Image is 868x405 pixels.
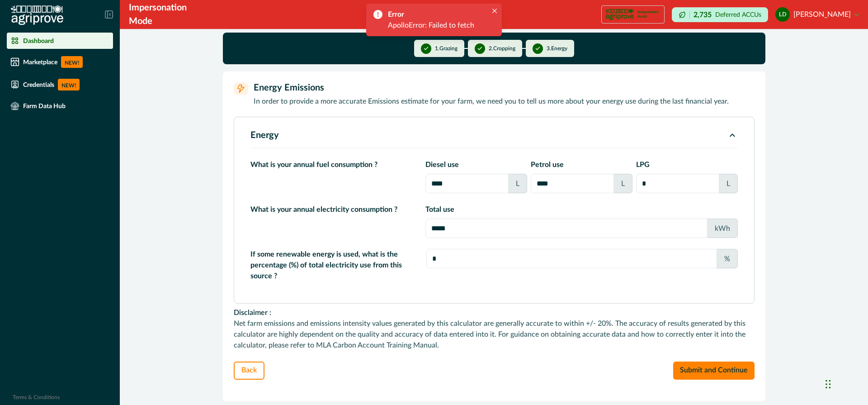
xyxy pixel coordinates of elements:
[414,40,464,57] button: 1.Grazing
[489,5,500,16] button: Close
[613,174,632,193] div: L
[388,9,484,20] div: Error
[605,7,634,22] img: certification logo
[7,75,113,94] a: CredentialsNEW!
[707,219,738,238] div: kWh
[637,10,660,19] p: Independent Audit
[425,204,737,215] p: Total use
[254,82,324,93] p: Energy Emissions
[717,249,738,268] div: %
[468,40,522,57] button: 2.Cropping
[61,56,83,68] p: NEW!
[636,159,738,170] p: LPG
[243,144,745,294] div: Energy
[243,126,745,144] button: Energy
[234,307,755,318] p: Disclaimer :
[23,37,54,44] p: Dashboard
[234,362,264,380] button: Back
[58,79,80,91] p: NEW!
[531,159,632,170] p: Petrol use
[715,11,761,18] p: Deferred ACCUs
[693,11,712,19] p: 2,735
[823,362,868,405] iframe: Chat Widget
[425,159,527,170] p: Diesel use
[719,174,738,193] div: L
[673,362,755,380] button: Submit and Continue
[13,395,60,400] a: Terms & Conditions
[775,4,859,25] button: leonie doran[PERSON_NAME]
[7,98,113,114] a: Farm Data Hub
[23,58,57,66] p: Marketplace
[234,318,755,351] p: Net farm emissions and emissions intensity values generated by this calculator are generally accu...
[250,249,415,281] p: If some renewable energy is used, what is the percentage (%) of total electricity use from this s...
[11,5,63,25] img: Logo
[129,1,208,28] div: Impersonation Mode
[388,20,487,31] div: ApolloError: Failed to fetch
[250,159,419,170] p: What is your annual fuel consumption ?
[23,81,54,88] p: Credentials
[254,97,729,106] p: In order to provide a more accurate Emissions estimate for your farm, we need you to tell us more...
[23,102,66,110] p: Farm Data Hub
[250,130,727,141] p: Energy
[526,40,574,57] button: 3.Energy
[250,204,419,215] p: What is your annual electricity consumption ?
[826,371,831,398] div: Drag
[7,33,113,49] a: Dashboard
[508,174,527,193] div: L
[7,52,113,71] a: MarketplaceNEW!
